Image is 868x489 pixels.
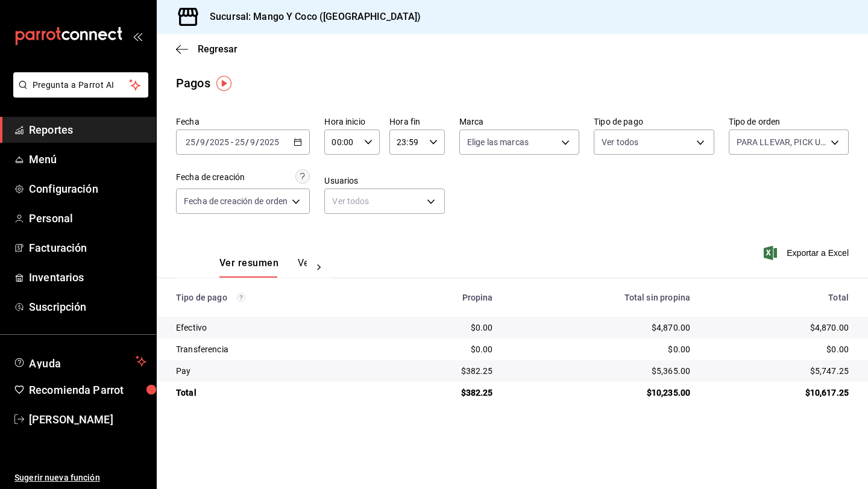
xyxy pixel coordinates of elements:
[176,171,245,184] div: Fecha de creación
[709,293,849,302] div: Total
[394,365,493,377] div: $382.25
[176,43,237,55] button: Regresar
[709,387,849,399] div: $10,617.25
[394,343,493,355] div: $0.00
[237,293,245,302] svg: Los pagos realizados con Pay y otras terminales son montos brutos.
[219,257,278,278] button: Ver resumen
[200,10,421,24] h3: Sucursal: Mango Y Coco ([GEOGRAPHIC_DATA])
[256,137,259,147] span: /
[29,151,146,167] span: Menú
[133,31,142,41] button: open_drawer_menu
[216,76,231,91] img: Tooltip marker
[298,257,343,278] button: Ver pagos
[709,322,849,334] div: $4,870.00
[176,293,374,302] div: Tipo de pago
[176,74,210,92] div: Pagos
[512,293,691,302] div: Total sin propina
[250,137,256,147] input: --
[709,365,849,377] div: $5,747.25
[324,176,444,185] label: Usuarios
[245,137,249,147] span: /
[394,293,493,302] div: Propina
[196,137,200,147] span: /
[394,322,493,334] div: $0.00
[729,117,849,126] label: Tipo de orden
[209,137,230,147] input: ----
[29,354,131,369] span: Ayuda
[176,117,310,126] label: Fecha
[198,43,237,55] span: Regresar
[29,411,146,428] span: [PERSON_NAME]
[709,343,849,355] div: $0.00
[14,472,146,484] span: Sugerir nueva función
[200,137,206,147] input: --
[176,387,374,399] div: Total
[176,343,374,355] div: Transferencia
[29,240,146,256] span: Facturación
[512,365,691,377] div: $5,365.00
[324,188,444,214] div: Ver todos
[602,136,638,148] span: Ver todos
[29,382,146,398] span: Recomienda Parrot
[594,117,714,126] label: Tipo de pago
[737,136,826,148] span: PARA LLEVAR, PICK UP, COME AQUÍ, Externo, Come Aquí, A domicilio
[29,210,146,226] span: Personal
[206,137,209,147] span: /
[394,387,493,399] div: $382.25
[8,87,148,100] a: Pregunta a Parrot AI
[389,117,445,126] label: Hora fin
[234,137,245,147] input: --
[29,181,146,197] span: Configuración
[231,137,233,147] span: -
[467,136,529,148] span: Elige las marcas
[176,322,374,334] div: Efectivo
[512,343,691,355] div: $0.00
[33,79,130,92] span: Pregunta a Parrot AI
[259,137,280,147] input: ----
[29,122,146,138] span: Reportes
[512,387,691,399] div: $10,235.00
[459,117,579,126] label: Marca
[29,269,146,285] span: Inventarios
[29,299,146,315] span: Suscripción
[219,257,307,278] div: navigation tabs
[176,365,374,377] div: Pay
[184,195,288,207] span: Fecha de creación de orden
[185,137,196,147] input: --
[324,117,380,126] label: Hora inicio
[766,246,849,260] button: Exportar a Excel
[512,322,691,334] div: $4,870.00
[13,72,148,98] button: Pregunta a Parrot AI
